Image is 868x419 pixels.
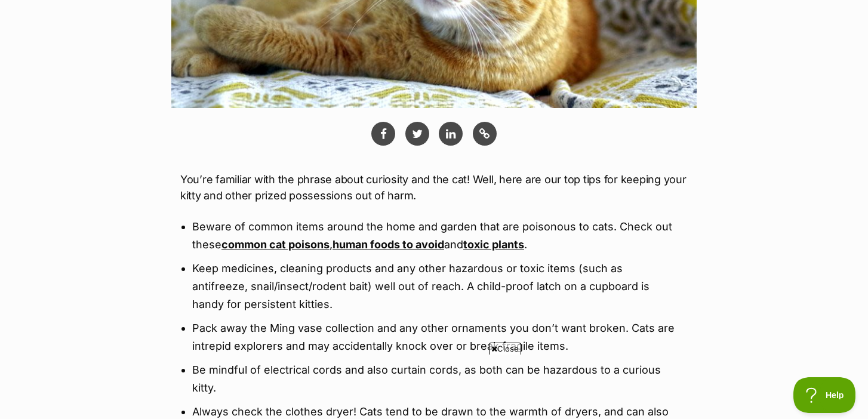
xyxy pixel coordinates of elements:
[793,377,856,413] iframe: Help Scout Beacon - Open
[192,218,676,254] li: Beware of common items around the home and garden that are poisonous to cats. Check out these , a...
[333,238,444,251] a: human foods to avoid
[473,122,497,146] button: Copy link
[192,361,676,397] li: Be mindful of electrical cords and also curtain cords, as both can be hazardous to a curious kitty.
[192,260,676,313] li: Keep medicines, cleaning products and any other hazardous or toxic items (such as antifreeze, sna...
[180,171,688,204] p: You’re familiar with the phrase about curiosity and the cat! Well, here are our top tips for keep...
[221,238,330,251] a: common cat poisons
[217,359,651,413] iframe: Advertisement
[405,122,429,146] a: Share via Twitter
[371,122,395,146] button: Share via facebook
[463,238,524,251] a: toxic plants
[489,343,521,355] span: Close
[439,122,463,146] a: Share via Linkedin
[192,319,676,355] li: Pack away the Ming vase collection and any other ornaments you don’t want broken. Cats are intrep...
